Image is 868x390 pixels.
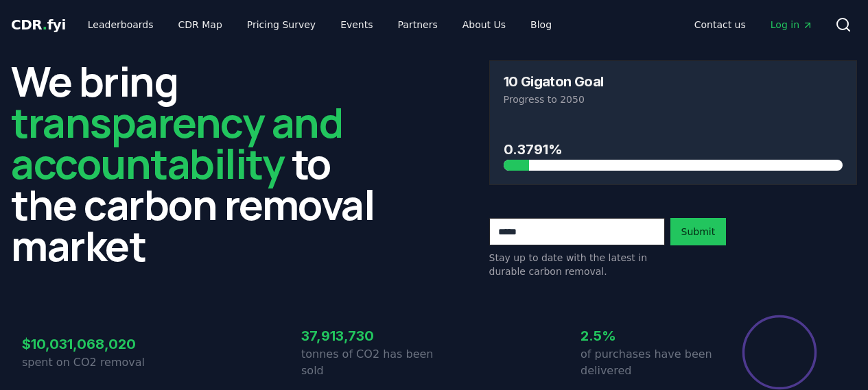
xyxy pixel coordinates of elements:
a: Pricing Survey [236,12,327,37]
a: Contact us [683,12,757,37]
a: CDR Map [167,12,233,37]
h3: 37,913,730 [301,326,434,346]
span: transparency and accountability [11,94,342,191]
p: tonnes of CO2 has been sold [301,346,434,379]
p: Stay up to date with the latest in durable carbon removal. [489,251,665,278]
h2: We bring to the carbon removal market [11,60,379,266]
h3: $10,031,068,020 [22,334,155,354]
p: Progress to 2050 [504,93,843,106]
a: About Us [451,12,517,37]
nav: Main [683,12,824,37]
a: Blog [519,12,563,37]
span: Log in [771,18,813,32]
h3: 2.5% [580,326,714,346]
h3: 0.3791% [504,139,843,160]
a: CDR.fyi [11,15,66,34]
button: Submit [670,218,727,245]
a: Events [329,12,384,37]
span: . [43,16,47,33]
a: Leaderboards [77,12,165,37]
p: of purchases have been delivered [580,346,714,379]
a: Partners [387,12,449,37]
h3: 10 Gigaton Goal [504,75,604,88]
a: Log in [760,12,824,37]
span: CDR fyi [11,16,66,33]
p: spent on CO2 removal [22,354,155,371]
nav: Main [77,12,563,37]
